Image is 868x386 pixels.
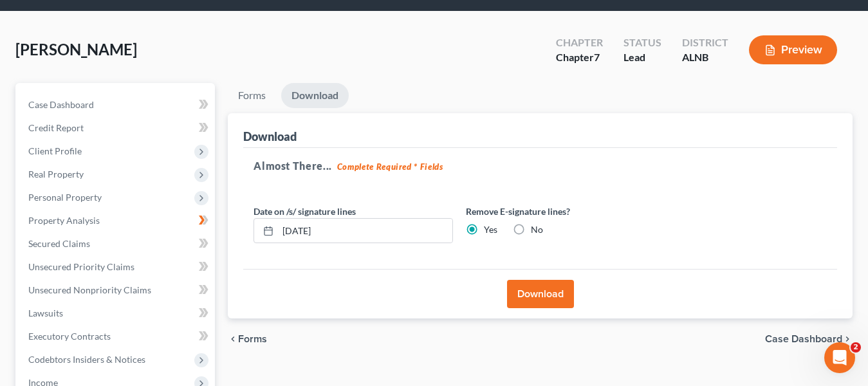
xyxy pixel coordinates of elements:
[28,354,145,365] span: Codebtors Insiders & Notices
[18,116,215,140] a: Credit Report
[15,40,137,59] span: [PERSON_NAME]
[254,205,356,218] label: Date on /s/ signature lines
[18,302,215,325] a: Lawsuits
[531,223,543,236] label: No
[623,35,661,50] div: Status
[28,99,94,110] span: Case Dashboard
[28,284,151,295] span: Unsecured Nonpriority Claims
[623,50,661,65] div: Lead
[28,261,134,272] span: Unsecured Priority Claims
[18,93,215,116] a: Case Dashboard
[842,334,853,344] i: chevron_right
[238,334,267,344] span: Forms
[28,145,82,156] span: Client Profile
[28,215,100,226] span: Property Analysis
[337,161,443,172] strong: Complete Required * Fields
[243,129,297,144] div: Download
[556,35,603,50] div: Chapter
[765,334,842,344] span: Case Dashboard
[484,223,497,236] label: Yes
[281,83,349,108] a: Download
[254,158,827,174] h5: Almost There...
[278,219,452,243] input: MM/DD/YYYY
[824,342,855,373] iframe: Intercom live chat
[28,331,111,342] span: Executory Contracts
[28,122,84,133] span: Credit Report
[18,255,215,279] a: Unsecured Priority Claims
[18,325,215,348] a: Executory Contracts
[507,280,574,308] button: Download
[682,50,728,65] div: ALNB
[18,279,215,302] a: Unsecured Nonpriority Claims
[28,169,84,179] span: Real Property
[556,50,603,65] div: Chapter
[765,334,853,344] a: Case Dashboard chevron_right
[749,35,837,64] button: Preview
[228,334,284,344] button: chevron_left Forms
[28,192,102,203] span: Personal Property
[28,308,63,318] span: Lawsuits
[228,83,276,108] a: Forms
[18,232,215,255] a: Secured Claims
[682,35,728,50] div: District
[228,334,238,344] i: chevron_left
[466,205,665,218] label: Remove E-signature lines?
[18,209,215,232] a: Property Analysis
[28,238,90,249] span: Secured Claims
[594,51,600,63] span: 7
[851,342,861,353] span: 2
